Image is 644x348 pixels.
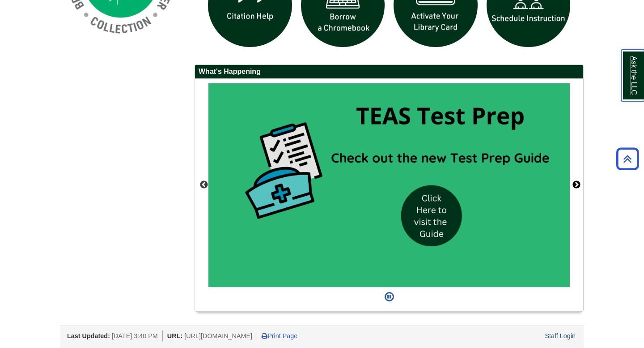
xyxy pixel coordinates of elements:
h2: What's Happening [195,65,583,79]
i: Print Page [262,333,267,339]
span: [DATE] 3:40 PM [112,332,158,339]
a: Print Page [262,332,297,339]
span: URL: [167,332,182,339]
a: Staff Login [545,332,576,339]
span: [URL][DOMAIN_NAME] [184,332,252,339]
div: This box contains rotating images [208,83,570,287]
button: Pause [382,287,397,307]
a: Back to Top [613,153,642,165]
img: Check out the new TEAS Test Prep topic guide. [208,83,570,287]
button: Next [572,180,581,189]
span: Last Updated: [67,332,110,339]
button: Previous [199,180,208,189]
